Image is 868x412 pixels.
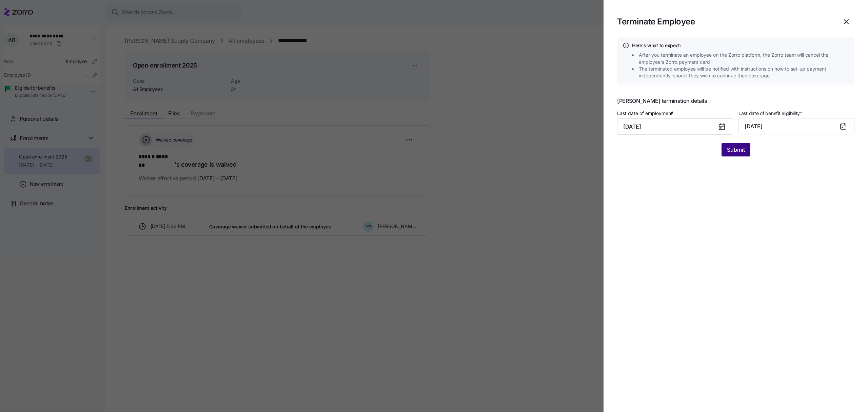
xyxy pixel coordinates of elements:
[738,118,854,134] button: [DATE]
[617,16,833,27] h1: Terminate Employee
[617,110,675,117] label: Last date of employment
[738,110,802,117] span: Last date of benefit eligibility *
[632,42,849,49] h4: Here's what to expect:
[617,118,733,135] input: MM/DD/YYYY
[639,52,851,65] span: After you terminate an employee on the Zorro platform, the Zorro team will cancel the employee's ...
[722,143,750,156] button: Submit
[639,65,851,79] span: The terminated employee will be notified with instructions on how to set-up payment independently...
[727,146,745,154] span: Submit
[617,98,854,104] span: [PERSON_NAME] termination details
